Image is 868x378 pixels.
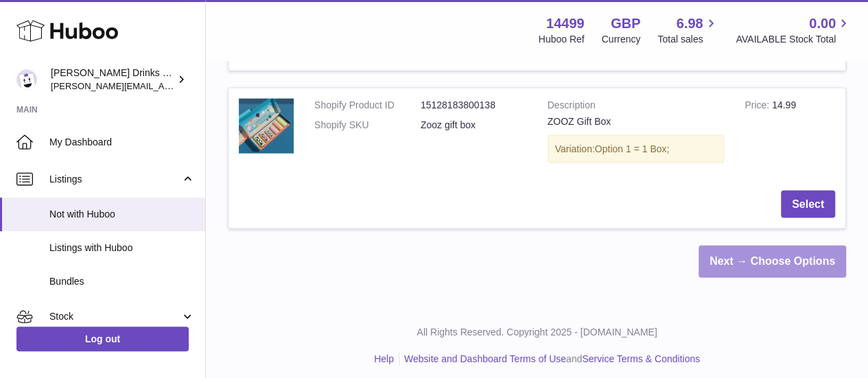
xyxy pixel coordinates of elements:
[374,353,394,364] a: Help
[51,67,174,93] div: [PERSON_NAME] Drinks LTD (t/a Zooz)
[781,191,835,219] button: Select
[677,14,703,33] span: 6.98
[239,99,294,154] img: Stepan_Komar_remove_logo__make_variations_of_this_image__keep_it_the_same_1968e2f6-70ca-40dd-8bfa...
[546,14,585,33] strong: 14499
[744,99,772,114] strong: Price
[217,326,857,339] p: All Rights Reserved. Copyright 2025 - [DOMAIN_NAME]
[49,136,195,149] span: My Dashboard
[421,119,527,132] dd: Zooz gift box
[548,115,725,128] div: ZOOZ Gift Box
[49,310,180,323] span: Stock
[421,99,527,112] dd: 15128183800138
[49,241,195,255] span: Listings with Huboo
[314,119,421,132] dt: Shopify SKU
[809,14,836,33] span: 0.00
[539,33,585,46] div: Huboo Ref
[404,353,566,364] a: Website and Dashboard Terms of Use
[51,80,275,91] span: [PERSON_NAME][EMAIL_ADDRESS][DOMAIN_NAME]
[548,99,725,115] strong: Description
[314,99,421,112] dt: Shopify Product ID
[49,208,195,221] span: Not with Huboo
[16,327,189,351] a: Log out
[772,99,796,110] span: 14.99
[548,135,725,163] div: Variation:
[602,33,641,46] div: Currency
[49,173,180,186] span: Listings
[657,33,718,46] span: Total sales
[657,14,718,46] a: 6.98 Total sales
[16,69,37,90] img: daniel@zoosdrinks.com
[582,353,700,364] a: Service Terms & Conditions
[611,14,640,33] strong: GBP
[49,275,195,288] span: Bundles
[699,246,846,278] a: Next → Choose Options
[736,33,852,46] span: AVAILABLE Stock Total
[736,14,852,46] a: 0.00 AVAILABLE Stock Total
[399,353,700,366] li: and
[595,143,670,154] span: Option 1 = 1 Box;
